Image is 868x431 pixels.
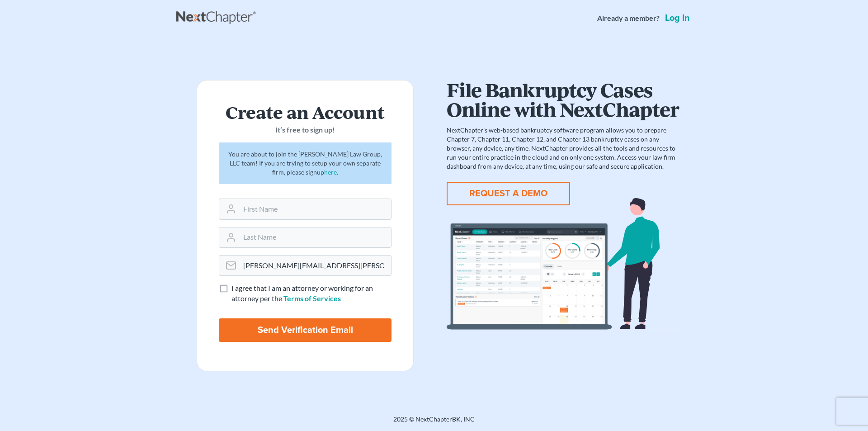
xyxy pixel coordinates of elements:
p: It’s free to sign up! [219,125,392,135]
div: You are about to join the [PERSON_NAME] Law Group, LLC team! If you are trying to setup your own ... [219,142,392,184]
span: I agree that I am an attorney or working for an attorney per the [231,284,373,303]
div: 2025 © NextChapterBK, INC [176,415,692,431]
input: Email Address [240,256,391,275]
h1: File Bankruptcy Cases Online with NextChapter [447,80,679,118]
p: NextChapter’s web-based bankruptcy software program allows you to prepare Chapter 7, Chapter 11, ... [447,126,679,171]
button: REQUEST A DEMO [447,182,570,205]
input: First Name [240,199,391,219]
a: Log in [663,14,692,23]
input: Send Verification Email [219,318,392,342]
a: here [324,168,337,176]
img: dashboard-867a026336fddd4d87f0941869007d5e2a59e2bc3a7d80a2916e9f42c0117099.svg [447,198,679,330]
strong: Already a member? [597,13,660,24]
a: Terms of Services [283,294,341,303]
h2: Create an Account [219,102,392,121]
input: Last Name [240,227,391,247]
